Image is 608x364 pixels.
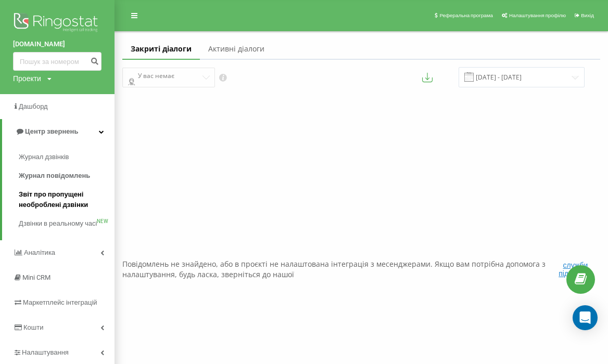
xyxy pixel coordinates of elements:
[551,261,600,278] button: служби підтримки
[2,119,115,144] a: Центр звернень
[22,348,69,356] span: Налаштування
[19,214,115,233] a: Дзвінки в реальному часіNEW
[573,305,598,330] div: Open Intercom Messenger
[19,189,109,210] span: Звіт про пропущені необроблені дзвінки
[25,127,78,135] span: Центр звернень
[581,12,594,18] span: Вихід
[13,52,102,71] input: Пошук за номером
[22,274,50,281] span: Mini CRM
[19,185,115,214] a: Звіт про пропущені необроблені дзвінки
[19,152,69,162] span: Журнал дзвінків
[24,249,55,256] span: Аналiтика
[122,39,200,60] a: Закриті діалоги
[19,148,115,166] a: Журнал дзвінків
[19,218,97,229] span: Дзвінки в реальному часі
[19,166,115,185] a: Журнал повідомлень
[13,10,102,36] img: Ringostat logo
[509,12,566,18] span: Налаштування профілю
[19,102,48,110] span: Дашборд
[23,298,97,306] span: Маркетплейс інтеграцій
[13,39,102,49] a: [DOMAIN_NAME]
[13,73,41,84] div: Проекти
[19,171,90,181] span: Журнал повідомлень
[422,72,433,83] button: Експортувати повідомлення
[23,323,43,331] span: Кошти
[439,12,493,18] span: Реферальна програма
[200,39,273,60] a: Активні діалоги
